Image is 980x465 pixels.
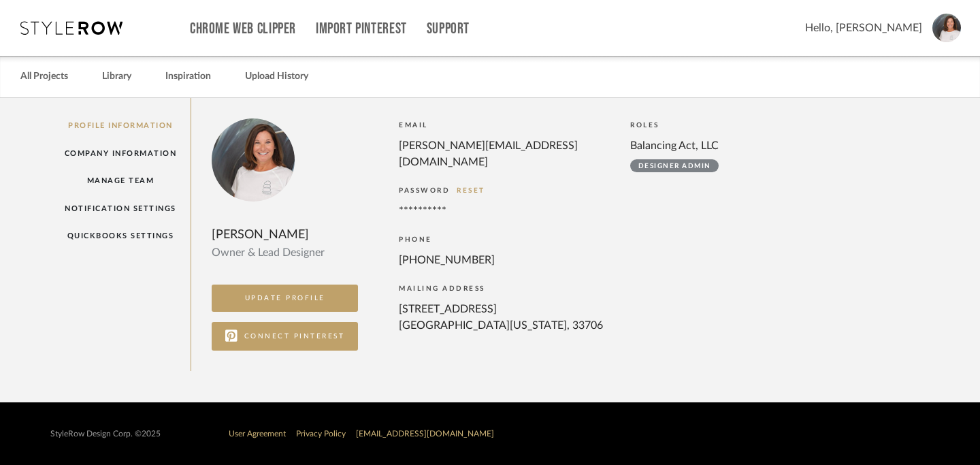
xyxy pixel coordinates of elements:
a: Import Pinterest [316,23,407,35]
span: Hello, [PERSON_NAME] [805,20,922,36]
div: ROLES [630,118,719,132]
a: QuickBooks Settings [50,222,191,250]
div: MAILING ADDRESS [399,282,617,295]
a: RESET [457,187,485,194]
a: Notification Settings [50,195,191,223]
button: CONNECT PINTEREST [212,322,358,351]
div: [PERSON_NAME][EMAIL_ADDRESS][DOMAIN_NAME] [399,138,603,170]
div: EMAIL [399,118,617,132]
button: UPDATE PROFILE [212,285,358,312]
a: Inspiration [165,67,211,86]
div: PHONE [399,233,617,246]
a: All Projects [20,67,68,86]
div: StyleRow Design Corp. ©2025 [50,429,161,439]
a: User Agreement [229,430,286,438]
a: [EMAIL_ADDRESS][DOMAIN_NAME] [356,430,494,438]
a: Chrome Web Clipper [190,23,296,35]
a: Company Information [50,140,191,167]
a: Privacy Policy [296,430,346,438]
div: [PHONE_NUMBER] [399,252,603,268]
a: Upload History [245,67,308,86]
a: Support [427,23,470,35]
a: Manage Team [50,167,191,195]
div: Owner & Lead Designer [212,244,358,261]
a: Library [102,67,131,86]
div: [STREET_ADDRESS] [GEOGRAPHIC_DATA][US_STATE], 33706 [399,301,603,334]
img: avatar [932,14,961,42]
div: PASSWORD [399,184,617,197]
div: Designer Admin [630,159,719,172]
div: [PERSON_NAME] [212,225,358,244]
div: Balancing Act, LLC [630,138,719,154]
